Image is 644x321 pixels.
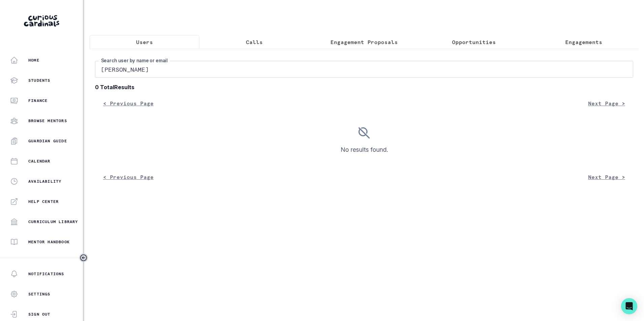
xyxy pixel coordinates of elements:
p: Calls [246,38,263,46]
button: Toggle sidebar [79,253,88,262]
p: Mentor Handbook [28,239,70,245]
img: Curious Cardinals Logo [24,15,59,27]
p: Browse Mentors [28,118,67,123]
p: Calendar [28,158,51,164]
p: Availability [28,179,61,184]
p: Sign Out [28,312,51,317]
p: Engagement Proposals [330,38,398,46]
p: Notifications [28,271,64,277]
p: Opportunities [452,38,496,46]
p: Settings [28,291,51,297]
p: No results found. [341,145,388,154]
button: Next Page > [580,170,633,184]
p: Help Center [28,199,59,204]
p: Curriculum Library [28,219,78,224]
button: Next Page > [580,97,633,110]
p: Finance [28,98,47,103]
button: < Previous Page [95,170,162,184]
b: 0 Total Results [95,83,633,91]
p: Engagements [565,38,602,46]
p: Guardian Guide [28,138,67,144]
p: Home [28,58,39,63]
p: Students [28,78,51,83]
p: Users [136,38,153,46]
button: < Previous Page [95,97,162,110]
div: Open Intercom Messenger [621,298,637,314]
